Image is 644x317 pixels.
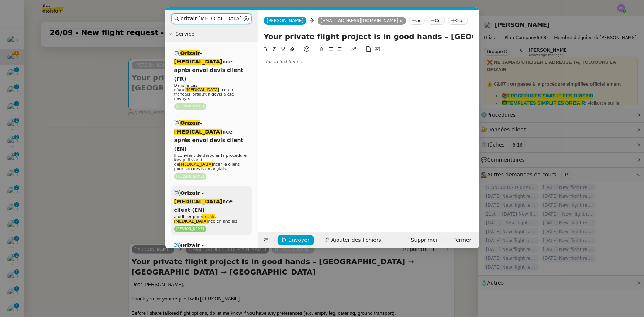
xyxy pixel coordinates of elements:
em: [MEDICAL_DATA] [179,162,213,167]
span: Il convient de dérouler la procédure lorsqu'il s'agit de ncer le client pour son devis en anglais. [174,153,247,171]
span: à utiliser pour , nce en anglais [174,214,238,224]
nz-tag: Ccc: [448,17,468,25]
button: Fermer [449,235,476,245]
span: Dans le cas d'une nce en français lorsqu'un devis a été envoyé. [174,83,234,101]
span: Envoyer [289,236,310,244]
em: Orizair [180,120,200,126]
em: [MEDICAL_DATA] [174,129,223,135]
input: Templates [181,14,242,23]
em: [MEDICAL_DATA] [174,219,208,224]
nz-tag: Cc: [428,17,445,25]
nz-tag: [PERSON_NAME] [174,226,206,232]
span: Fermer [453,236,471,244]
em: Orizair [180,50,200,56]
span: [PERSON_NAME] [267,18,304,23]
em: [MEDICAL_DATA] [174,199,223,204]
span: ✈️ - nce après envoi devis client (EN) [174,120,244,152]
em: [MEDICAL_DATA] [185,87,219,92]
nz-tag: [PERSON_NAME] [174,103,206,110]
nz-tag: au [409,17,425,25]
span: ✈️ - nce après envoi devis client (FR) [174,50,244,82]
em: [MEDICAL_DATA] [174,59,223,65]
nz-tag: [EMAIL_ADDRESS][DOMAIN_NAME] [318,17,406,25]
span: ✈️Orizair - nce client (FR) [174,242,233,266]
em: orizair [202,214,215,219]
span: Service [176,30,255,38]
input: Subject [264,31,473,42]
span: ✈️Orizair - nce client (EN) [174,190,233,213]
button: Supprimer [407,235,442,245]
button: Ajouter des fichiers [320,235,386,245]
nz-tag: [PERSON_NAME] [174,173,206,180]
span: Ajouter des fichiers [331,236,381,244]
button: Envoyer [278,235,314,245]
div: Service [165,27,258,41]
span: Supprimer [411,236,438,244]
